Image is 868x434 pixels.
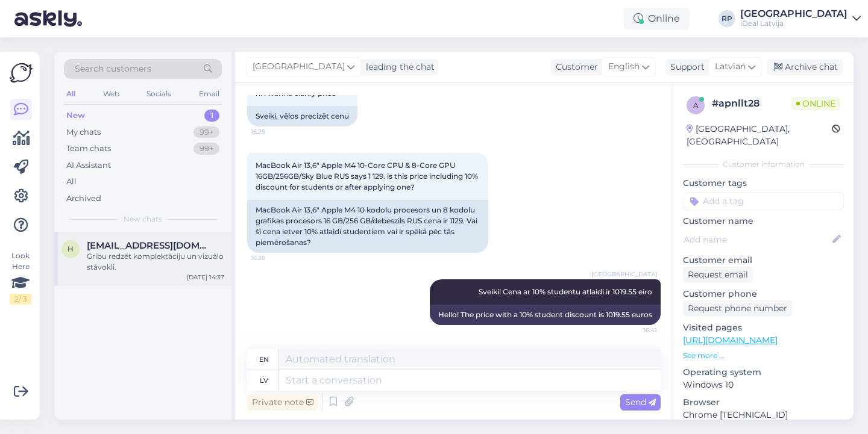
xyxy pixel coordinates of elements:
div: [DATE] 14:37 [187,273,224,282]
div: Customer [551,61,598,73]
div: All [66,176,77,188]
div: MacBook Air 13,6" Apple M4 10 kodolu procesors un 8 kodolu grafikas procesors 16 GB/256 GB/debesz... [247,200,488,253]
p: See more ... [683,350,844,361]
p: Visited pages [683,321,844,334]
div: Look Here [10,250,31,305]
img: Askly Logo [10,61,33,84]
a: [GEOGRAPHIC_DATA]iDeal Latvija [740,9,861,28]
div: 1 [204,110,219,122]
div: Socials [144,86,174,102]
span: [GEOGRAPHIC_DATA] [591,270,657,279]
p: Chrome [TECHNICAL_ID] [683,409,844,421]
div: Support [665,61,705,73]
span: English [608,60,640,73]
span: 16:41 [612,326,657,335]
span: haraldsfil@gmail.com [87,240,212,251]
div: Sveiki, vēlos precizēt cenu [247,106,357,126]
p: Customer email [683,254,844,267]
div: 2 / 3 [10,294,31,305]
span: a [693,101,699,110]
div: My chats [66,126,101,138]
span: h [68,244,74,253]
div: Request email [683,267,753,283]
div: en [259,349,269,370]
p: Customer tags [683,177,844,190]
div: 99+ [193,126,219,138]
p: Operating system [683,366,844,379]
p: Browser [683,396,844,409]
div: New [66,110,85,122]
div: Archive chat [767,59,843,75]
div: # apnllt28 [712,96,791,111]
div: Customer information [683,159,844,170]
div: Web [101,86,122,102]
span: [GEOGRAPHIC_DATA] [253,60,345,73]
span: Sveiki! Cena ar 10% studentu atlaidi ir 1019.55 eiro [479,287,652,296]
div: leading the chat [361,61,435,73]
span: Search customers [75,63,151,75]
div: RP [719,10,735,27]
div: lv [260,370,268,391]
div: Online [624,8,690,29]
div: Private note [247,394,318,411]
div: Email [197,86,222,102]
div: Request phone number [683,300,792,317]
p: Windows 10 [683,379,844,391]
div: [GEOGRAPHIC_DATA] [740,9,848,19]
div: iDeal Latvija [740,19,848,28]
span: Latvian [715,60,746,73]
span: Send [625,397,656,408]
input: Add name [684,233,830,246]
span: 16:26 [251,253,296,262]
div: Archived [66,193,101,205]
div: Gribu redzēt komplektāciju un vizuālo stāvokli. [87,251,224,273]
span: Online [791,97,840,110]
div: [GEOGRAPHIC_DATA], [GEOGRAPHIC_DATA] [687,123,832,148]
p: Customer phone [683,288,844,300]
input: Add a tag [683,192,844,210]
div: AI Assistant [66,160,111,172]
div: Team chats [66,143,111,155]
span: 16:25 [251,127,296,136]
span: MacBook Air 13,6" Apple M4 10-Core CPU & 8-Core GPU 16GB/256GB/Sky Blue RUS says 1 129. is this p... [256,161,480,191]
a: [URL][DOMAIN_NAME] [683,335,778,346]
div: 99+ [193,143,219,155]
span: New chats [124,214,162,225]
div: All [64,86,78,102]
p: Customer name [683,215,844,228]
div: Hello! The price with a 10% student discount is 1019.55 euros [430,305,661,325]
